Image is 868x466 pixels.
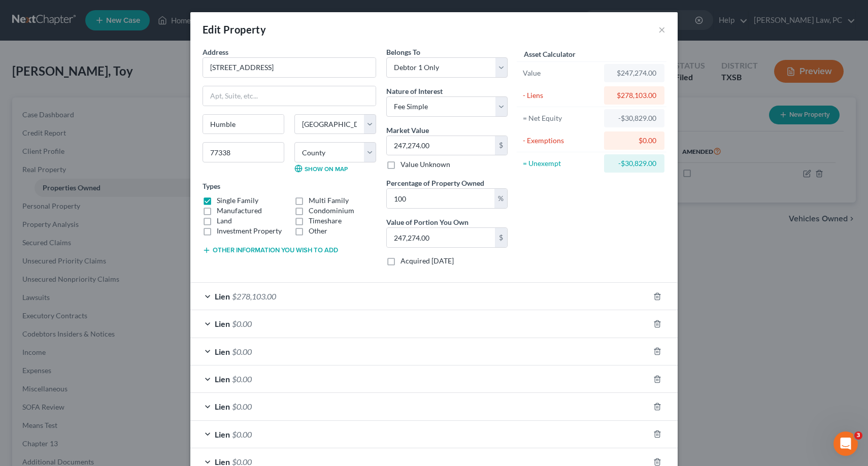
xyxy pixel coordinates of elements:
[215,429,230,439] span: Lien
[387,228,495,247] input: 0.00
[386,48,420,56] span: Belongs To
[658,23,665,36] button: ×
[524,49,576,59] label: Asset Calculator
[523,136,599,146] div: - Exemptions
[215,347,230,356] span: Lien
[217,216,232,226] label: Land
[309,195,349,206] label: Multi Family
[386,125,429,136] label: Market Value
[203,181,220,191] label: Types
[203,246,338,254] button: Other information you wish to add
[232,347,252,356] span: $0.00
[495,136,507,155] div: $
[232,319,252,328] span: $0.00
[494,189,507,208] div: %
[387,136,495,155] input: 0.00
[612,68,656,78] div: $247,274.00
[387,189,494,208] input: 0.00
[523,113,599,123] div: = Net Equity
[400,256,454,266] label: Acquired [DATE]
[215,402,230,411] span: Lien
[612,158,656,169] div: -$30,829.00
[386,86,443,96] label: Nature of Interest
[612,90,656,101] div: $278,103.00
[232,402,252,411] span: $0.00
[217,206,262,216] label: Manufactured
[495,228,507,247] div: $
[523,68,599,78] div: Value
[386,217,469,227] label: Value of Portion You Own
[215,374,230,384] span: Lien
[294,164,348,173] a: Show on Map
[232,291,276,301] span: $278,103.00
[612,136,656,146] div: $0.00
[203,58,376,77] input: Enter address...
[833,431,858,456] iframe: Intercom live chat
[217,195,258,206] label: Single Family
[612,113,656,123] div: -$30,829.00
[203,142,284,162] input: Enter zip...
[232,374,252,384] span: $0.00
[309,206,354,216] label: Condominium
[854,431,862,440] span: 3
[215,291,230,301] span: Lien
[523,158,599,169] div: = Unexempt
[203,48,228,56] span: Address
[309,226,327,236] label: Other
[309,216,342,226] label: Timeshare
[203,86,376,106] input: Apt, Suite, etc...
[232,429,252,439] span: $0.00
[203,22,266,37] div: Edit Property
[386,178,484,188] label: Percentage of Property Owned
[217,226,282,236] label: Investment Property
[203,115,284,134] input: Enter city...
[523,90,599,101] div: - Liens
[215,319,230,328] span: Lien
[400,159,450,170] label: Value Unknown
